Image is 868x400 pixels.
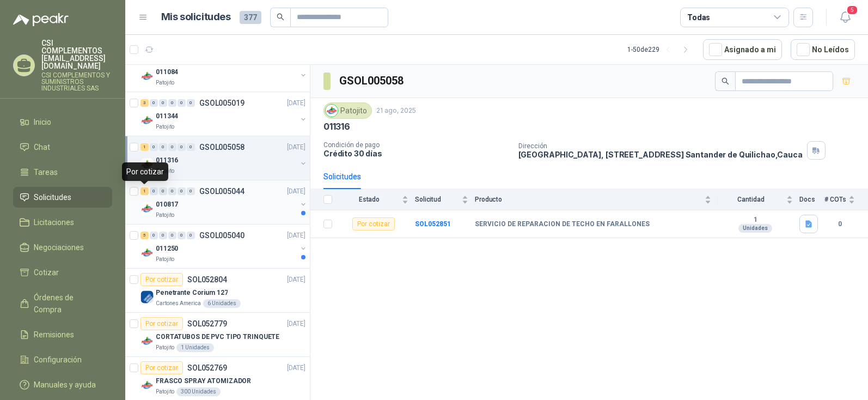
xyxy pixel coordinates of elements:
[34,292,102,316] span: Órdenes de Compra
[339,72,405,89] h3: GSOL005058
[168,143,176,151] div: 0
[187,143,195,151] div: 0
[156,155,178,166] p: 011316
[199,143,244,151] p: GSOL005058
[518,150,803,159] p: [GEOGRAPHIC_DATA], [STREET_ADDRESS] Santander de Quilichao , Cauca
[176,343,214,352] div: 1 Unidades
[722,77,729,85] span: search
[187,320,227,328] p: SOL052779
[140,202,154,215] img: Company Logo
[518,142,803,150] p: Dirección
[339,196,400,203] span: Estado
[161,9,231,25] h1: Mis solicitudes
[156,199,178,210] p: 010817
[156,123,174,131] p: Patojito
[140,114,154,127] img: Company Logo
[34,216,74,228] span: Licitaciones
[125,269,310,313] a: Por cotizarSOL052804[DATE] Company LogoPenetrante Corium 127Cartones America6 Unidades
[13,187,112,208] a: Solicitudes
[415,220,451,228] b: SOL052851
[687,11,710,23] div: Todas
[287,231,305,241] p: [DATE]
[159,232,167,239] div: 0
[41,72,112,92] p: CSI COMPLEMENTOS Y SUMINISTROS INDUSTRIALES SAS
[835,8,855,27] button: 5
[140,52,308,87] a: 1 0 0 0 0 0 GSOL004998[DATE] Company Logo011084Patojito
[199,187,244,195] p: GSOL005044
[156,343,174,352] p: Patojito
[156,111,178,122] p: 011344
[187,99,195,107] div: 0
[738,224,772,233] div: Unidades
[475,220,650,229] b: SERVICIO DE REPARACION DE TECHO EN FARALLONES
[140,70,154,83] img: Company Logo
[34,354,82,366] span: Configuración
[13,137,112,157] a: Chat
[13,324,112,345] a: Remisiones
[13,287,112,320] a: Órdenes de Compra
[627,41,694,58] div: 1 - 50 de 229
[34,266,59,278] span: Cotizar
[140,99,149,107] div: 3
[41,39,112,70] p: CSI COMPLEMENTOS [EMAIL_ADDRESS][DOMAIN_NAME]
[277,13,284,21] span: search
[140,96,308,131] a: 3 0 0 0 0 0 GSOL005019[DATE] Company Logo011344Patojito
[13,112,112,132] a: Inicio
[156,299,201,308] p: Cartones America
[323,121,350,132] p: 011316
[326,105,338,117] img: Company Logo
[323,149,510,158] p: Crédito 30 días
[34,191,71,203] span: Solicitudes
[13,374,112,395] a: Manuales y ayuda
[168,99,176,107] div: 0
[34,379,96,391] span: Manuales y ayuda
[140,143,149,151] div: 1
[799,189,824,210] th: Docs
[203,299,241,308] div: 6 Unidades
[13,212,112,233] a: Licitaciones
[323,171,361,183] div: Solicitudes
[156,332,279,342] p: CORTATUBOS DE PVC TIPO TRINQUETE
[718,189,799,210] th: Cantidad
[199,232,244,239] p: GSOL005040
[140,335,154,348] img: Company Logo
[323,141,510,149] p: Condición de pago
[156,67,178,77] p: 011084
[159,99,167,107] div: 0
[475,196,702,203] span: Producto
[156,78,174,87] p: Patojito
[791,39,855,60] button: No Leídos
[140,290,154,304] img: Company Logo
[34,166,58,178] span: Tareas
[824,189,868,210] th: # COTs
[176,387,221,396] div: 300 Unidades
[13,349,112,370] a: Configuración
[156,387,174,396] p: Patojito
[156,255,174,264] p: Patojito
[156,244,178,254] p: 011250
[159,187,167,195] div: 0
[150,143,158,151] div: 0
[168,232,176,239] div: 0
[34,329,74,341] span: Remisiones
[150,187,158,195] div: 0
[140,185,308,220] a: 1 0 0 0 0 0 GSOL005044[DATE] Company Logo010817Patojito
[159,143,167,151] div: 0
[178,99,186,107] div: 0
[34,241,84,253] span: Negociaciones
[718,216,793,225] b: 1
[718,196,784,203] span: Cantidad
[703,39,782,60] button: Asignado a mi
[140,158,154,171] img: Company Logo
[287,142,305,153] p: [DATE]
[13,162,112,183] a: Tareas
[199,99,244,107] p: GSOL005019
[287,186,305,197] p: [DATE]
[323,102,372,119] div: Patojito
[140,379,154,392] img: Company Logo
[824,196,846,203] span: # COTs
[287,98,305,108] p: [DATE]
[178,143,186,151] div: 0
[140,232,149,239] div: 5
[140,246,154,259] img: Company Logo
